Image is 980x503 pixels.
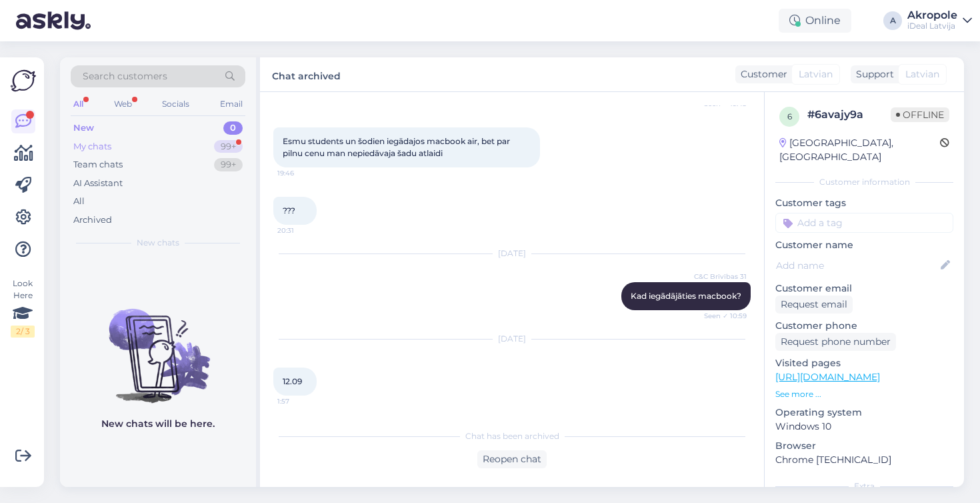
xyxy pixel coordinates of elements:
label: Chat archived [272,65,341,83]
img: No chats [60,285,256,405]
p: Customer name [775,238,953,252]
div: AI Assistant [73,177,123,190]
div: Customer [735,67,787,81]
div: Email [217,95,245,113]
span: Kad iegādājāties macbook? [631,291,741,301]
span: Esmu students un šodien iegādajos macbook air, bet par pilnu cenu man nepiedāvaja šadu atlaidi [283,136,512,158]
div: 2 / 3 [11,326,35,338]
div: My chats [73,140,111,153]
input: Add a tag [775,213,953,233]
div: [DATE] [273,333,751,345]
div: All [71,95,86,113]
p: Operating system [775,406,953,420]
p: Visited pages [775,356,953,370]
span: Offline [891,107,949,122]
span: Search customers [83,69,167,83]
div: 99+ [214,158,243,171]
span: 12.09 [283,376,302,386]
div: Reopen chat [477,450,547,468]
span: Latvian [905,67,939,81]
span: 19:46 [277,168,327,178]
p: Customer phone [775,319,953,333]
p: Customer email [775,282,953,296]
div: Team chats [73,158,123,171]
p: Browser [775,439,953,453]
div: Akropole [907,10,957,21]
span: 20:31 [277,225,327,235]
div: New [73,121,94,135]
p: Windows 10 [775,420,953,434]
div: Support [851,67,894,81]
div: 0 [223,121,243,135]
div: Request phone number [775,333,896,351]
div: Web [111,95,135,113]
div: A [883,11,902,30]
p: Chrome [TECHNICAL_ID] [775,453,953,467]
div: 99+ [214,140,243,153]
span: New chats [137,237,179,249]
span: ??? [283,205,295,215]
div: Request email [775,296,853,314]
p: See more ... [775,388,953,400]
div: Online [779,9,851,33]
div: [DATE] [273,247,751,260]
img: Askly Logo [11,68,36,93]
div: Customer information [775,176,953,188]
div: Socials [159,95,192,113]
div: [GEOGRAPHIC_DATA], [GEOGRAPHIC_DATA] [779,136,940,164]
span: 1:57 [277,396,327,406]
div: Look Here [11,278,35,338]
div: Archived [73,213,112,227]
div: All [73,195,85,208]
input: Add name [776,258,938,273]
span: 6 [787,111,792,121]
span: C&C Brīvības 31 [694,272,747,282]
div: # 6avajy9a [807,107,891,123]
a: AkropoleiDeal Latvija [907,10,972,31]
a: [URL][DOMAIN_NAME] [775,371,880,383]
div: Extra [775,480,953,492]
p: Customer tags [775,196,953,210]
span: Latvian [799,67,833,81]
div: iDeal Latvija [907,21,957,31]
span: Chat has been archived [465,430,559,442]
p: New chats will be here. [101,417,215,431]
span: Seen ✓ 10:59 [697,311,747,321]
